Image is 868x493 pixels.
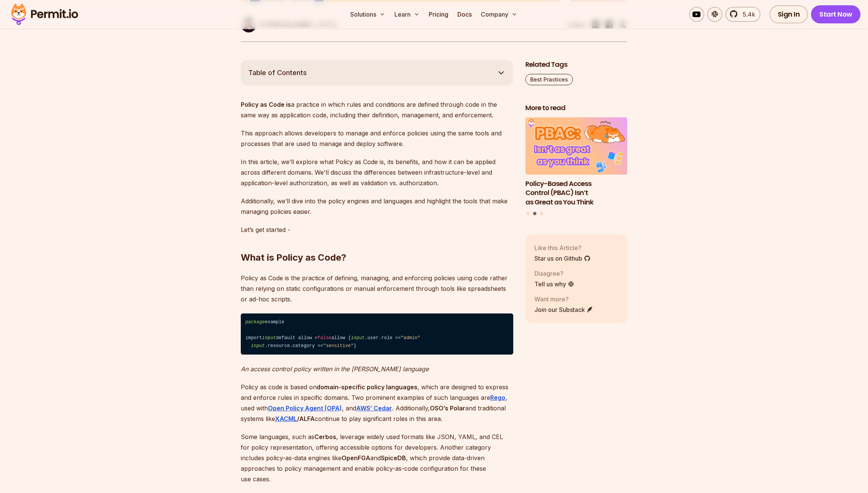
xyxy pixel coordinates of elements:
p: In this article, we’ll explore what Policy as Code is, its benefits, and how it can be applied ac... [241,157,513,188]
strong: OpenFGA [342,454,370,462]
p: Policy as code is based on , which are designed to express and enforce rules in specific domains.... [241,382,513,424]
button: Go to slide 3 [540,212,543,215]
a: Start Now [811,5,860,23]
span: package [245,319,265,325]
li: 2 of 3 [525,117,627,207]
button: Go to slide 2 [533,212,537,215]
a: AWS’ Cedar [356,404,392,412]
p: Like this Article? [534,243,591,252]
a: 5.4k [725,7,760,22]
h3: Policy-Based Access Control (PBAC) Isn’t as Great as You Think [525,179,627,207]
a: Join our Substack [534,305,593,314]
a: Pricing [426,7,451,22]
a: Open Policy Agent (OPA) [268,404,342,412]
span: false [317,335,331,341]
span: input [262,335,276,341]
a: Policy-Based Access Control (PBAC) Isn’t as Great as You ThinkPolicy-Based Access Control (PBAC) ... [525,117,627,207]
button: Go to slide 1 [526,212,529,215]
em: An access control policy written in the [PERSON_NAME] language [241,365,429,373]
span: input [251,343,265,349]
span: 5.4k [738,10,755,19]
a: Rego [490,394,505,401]
strong: domain-specific policy languages [317,383,417,391]
p: Additionally, we’ll dive into the policy engines and languages and highlight the tools that make ... [241,196,513,217]
a: Docs [454,7,475,22]
span: "sensitive" [323,343,354,349]
p: Some languages, such as , leverage widely used formats like JSON, YAML, and CEL for policy repres... [241,432,513,484]
img: Permit logo [8,2,82,27]
span: "admin" [401,335,420,341]
p: This approach allows developers to manage and enforce policies using the same tools and processes... [241,128,513,149]
p: a practice in which rules and conditions are defined through code in the same way as application ... [241,99,513,120]
p: Disagree? [534,269,574,278]
button: Company [478,7,520,22]
a: Sign In [770,5,808,23]
strong: OSO’s Polar [430,404,465,412]
button: Solutions [347,7,388,22]
h2: What is Policy as Code? [241,221,513,264]
p: Policy as Code is the practice of defining, managing, and enforcing policies using code rather th... [241,273,513,304]
strong: Policy as Code is [241,101,291,108]
img: Policy-Based Access Control (PBAC) Isn’t as Great as You Think [525,117,627,175]
a: XACML [275,415,297,422]
span: Table of Contents [248,68,307,78]
strong: SpiceDB [381,454,406,462]
p: Let’s get started - [241,224,513,235]
strong: Cerbos [314,433,336,441]
h2: More to read [525,103,627,113]
span: input [351,335,365,341]
a: Tell us why [534,280,574,289]
h2: Related Tags [525,60,627,69]
button: Learn [391,7,423,22]
button: Table of Contents [241,60,513,86]
div: Posts [525,117,627,216]
a: Best Practices [525,74,573,85]
code: example import default allow = allow { .user.role == .resource.category == } [241,313,513,355]
strong: /ALFA [297,415,315,422]
p: Want more? [534,295,593,304]
a: Star us on Github [534,254,591,263]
